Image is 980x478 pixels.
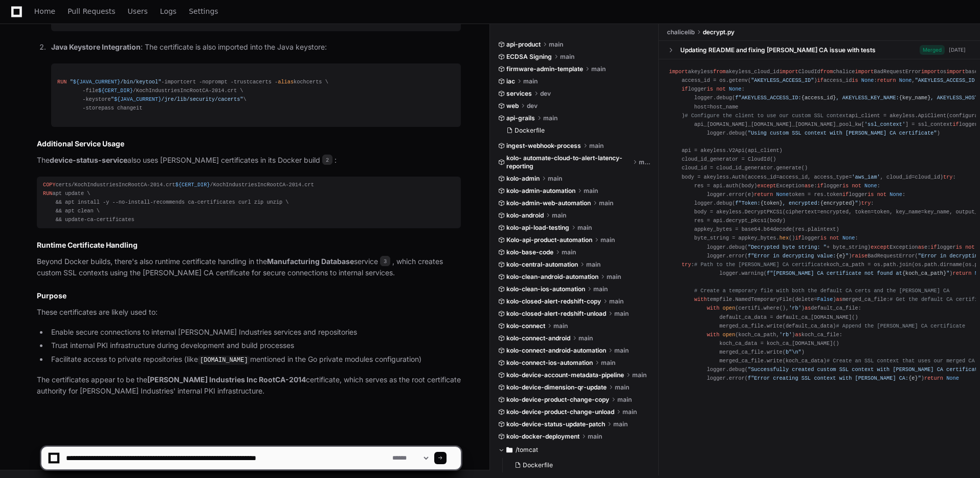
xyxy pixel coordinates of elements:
[609,297,623,306] span: main
[506,154,631,170] span: kolo- automate-cloud-to-alert-latency-reporting
[830,235,839,241] span: not
[694,296,707,302] span: with
[758,183,776,189] span: except
[506,383,607,392] span: kolo-device-dimension-qr-update
[899,77,912,83] span: None
[506,359,593,367] span: kolo-connect-ios-automation
[601,359,615,367] span: main
[591,65,606,73] span: main
[956,244,962,250] span: is
[795,235,801,241] span: if
[506,260,578,269] span: kolo-central-automation
[867,191,874,198] span: is
[817,183,823,189] span: if
[920,45,945,55] span: Merged
[147,375,306,384] strong: [PERSON_NAME] Industries Inc RootCA-2014
[37,307,461,318] p: These certificates are likely used to:
[713,69,726,75] span: from
[506,187,575,195] span: kolo-admin-automation
[614,310,629,318] span: main
[37,291,461,301] h2: Purpose
[37,240,461,250] h2: Runtime Certificate Handling
[502,123,645,138] button: Dockerfile
[37,374,461,398] p: The certificates appear to be the certificate, which serves as the root certificate authority for...
[748,375,921,381] span: f"Error creating SSL context with [PERSON_NAME] CA: "
[820,69,833,75] span: from
[805,183,811,189] span: as
[506,408,614,416] span: kolo-device-product-change-unload
[632,371,647,379] span: main
[820,235,827,241] span: is
[817,296,833,302] span: False
[506,248,553,256] span: kolo-base-code
[748,130,937,136] span: "Using custom SSL context with [PERSON_NAME] CA certificate"
[682,86,688,92] span: if
[946,375,959,381] span: None
[921,69,940,75] span: import
[506,114,535,122] span: api-grails
[51,41,461,53] p: : The certificate is also imported into the Java keystore:
[864,183,877,189] span: None
[748,253,849,259] span: f"Error in decrypting value: "
[56,182,314,188] span: certs/KochIndustriesIncRootCA-2014.crt /KochIndustriesIncRootCA-2014.crt
[801,95,836,101] span: {access_id}
[506,420,605,428] span: kolo-device-status-update-patch
[506,199,591,207] span: kolo-admin-web-automation
[515,126,545,135] span: Dockerfile
[889,191,902,198] span: None
[57,79,328,111] span: -importcert -noprompt -trustcacerts - kochcerts \ -file /KochIndustriesIncRootCA-2014.crt \ -keys...
[506,346,606,355] span: kolo-connect-android-automation
[37,155,461,166] p: The also uses [PERSON_NAME] certificates in its Docker build :
[128,8,148,14] span: Users
[908,375,918,381] span: {e}
[902,270,946,276] span: {koch_ca_path}
[578,334,593,342] span: main
[861,77,874,83] span: None
[899,95,931,101] span: {key_name}
[506,175,540,183] span: kolo-admin
[761,200,783,206] span: {token}
[639,158,651,166] span: main
[506,77,515,85] span: iac
[864,121,905,127] span: 'ssl_context'
[523,77,538,85] span: main
[852,183,861,189] span: not
[506,310,606,318] span: kolo-closed-alert-redshift-unload
[805,305,811,311] span: as
[754,191,773,198] span: return
[924,375,943,381] span: return
[694,262,827,268] span: # Path to the [PERSON_NAME] CA certificate
[48,327,461,338] li: Enable secure connections to internal [PERSON_NAME] Industries services and repositories
[599,199,613,207] span: main
[506,40,541,49] span: api-product
[506,322,545,330] span: kolo-connect
[952,270,971,276] span: return
[729,86,742,92] span: None
[506,53,552,61] span: ECDSA Signing
[506,211,544,220] span: kolo-android
[871,244,889,250] span: except
[751,77,814,83] span: "AKEYLESS_ACCESS_ID"
[852,77,858,83] span: is
[114,96,161,102] span: ${JAVA_CURRENT}
[37,139,461,149] h2: Additional Service Usage
[51,42,141,51] strong: Java Keystore Integration
[322,155,332,165] span: 2
[607,273,621,281] span: main
[506,396,609,404] span: kolo-device-product-change-copy
[506,224,569,232] span: kolo-api-load-testing
[842,235,855,241] span: None
[506,285,585,293] span: kolo-clean-ios-automation
[552,211,566,220] span: main
[930,244,937,250] span: if
[615,383,629,392] span: main
[553,322,568,330] span: main
[767,270,949,276] span: f"[PERSON_NAME] CA certificate not found at "
[198,356,250,365] code: [DOMAIN_NAME]
[506,102,519,110] span: web
[111,96,243,102] span: " /jre/lib/security/cacerts"
[549,40,563,49] span: main
[586,260,600,269] span: main
[70,79,162,85] span: " /bin/keytool"
[861,200,871,206] span: try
